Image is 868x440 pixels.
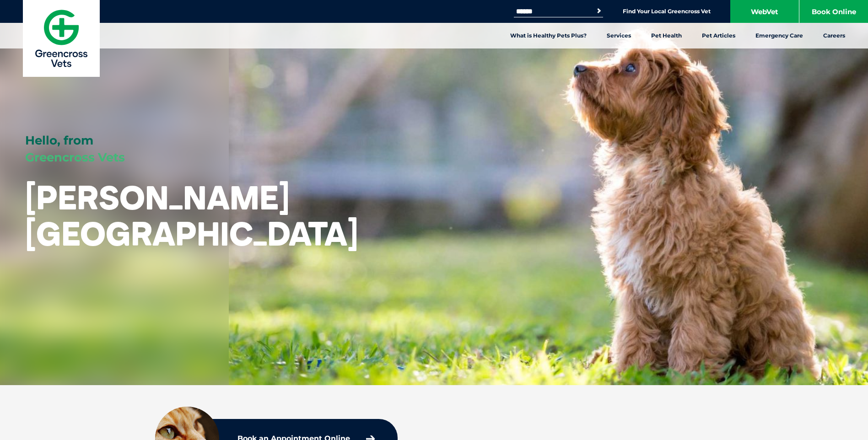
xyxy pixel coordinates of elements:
a: Pet Articles [692,23,745,48]
a: Pet Health [641,23,692,48]
a: Services [597,23,641,48]
a: Find Your Local Greencross Vet [623,8,711,15]
a: Emergency Care [745,23,813,48]
h1: [PERSON_NAME][GEOGRAPHIC_DATA] [25,179,358,252]
span: Greencross Vets [25,150,125,165]
span: Hello, from [25,133,93,148]
a: What is Healthy Pets Plus? [500,23,597,48]
button: Search [594,6,604,16]
a: Careers [813,23,855,48]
